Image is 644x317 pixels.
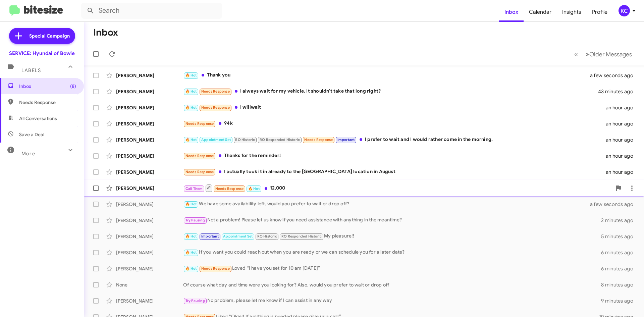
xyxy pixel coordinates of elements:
[183,88,598,95] div: I always wait for my vehicle. It shouldn't take that long right?
[304,138,333,142] span: Needs Response
[248,187,260,191] span: 🔥 Hot
[183,184,612,192] div: 12,000
[598,201,639,208] div: a few seconds ago
[116,217,183,224] div: [PERSON_NAME]
[587,2,613,22] a: Profile
[582,47,636,61] button: Next
[524,2,557,22] a: Calendar
[598,72,639,79] div: a few seconds ago
[574,50,578,58] span: «
[183,281,601,288] div: Of course what day and time were you looking for? Also, would you prefer to wait or drop off
[598,88,639,95] div: 43 minutes ago
[185,266,197,271] span: 🔥 Hot
[116,281,183,288] div: None
[183,104,606,111] div: I willwait
[116,72,183,79] div: [PERSON_NAME]
[183,216,601,224] div: Not a problem! Please let us know if you need assistance with anything in the meantime?
[201,234,219,239] span: Important
[9,50,75,57] div: SERVICE: Hyundai of Bowie
[185,89,197,94] span: 🔥 Hot
[116,298,183,304] div: [PERSON_NAME]
[116,233,183,240] div: [PERSON_NAME]
[116,88,183,95] div: [PERSON_NAME]
[201,138,231,142] span: Appointment Set
[571,47,636,61] nav: Page navigation example
[589,51,632,58] span: Older Messages
[606,104,639,111] div: an hour ago
[185,218,205,222] span: Try Pausing
[183,200,598,208] div: We have some availability left, would you prefer to wait or drop off?
[613,5,637,16] button: KC
[606,169,639,175] div: an hour ago
[185,187,203,191] span: Call Them
[223,234,253,239] span: Appointment Set
[183,120,606,127] div: 94k
[557,2,587,22] a: Insights
[215,187,244,191] span: Needs Response
[183,265,601,272] div: Loved “I have you set for 10 am [DATE]”
[116,249,183,256] div: [PERSON_NAME]
[116,120,183,127] div: [PERSON_NAME]
[185,138,197,142] span: 🔥 Hot
[601,298,639,304] div: 9 minutes ago
[201,89,230,94] span: Needs Response
[183,297,601,305] div: No problem, please let me know if I can assist in any way
[19,99,76,106] span: Needs Response
[116,137,183,143] div: [PERSON_NAME]
[601,265,639,272] div: 6 minutes ago
[19,115,57,122] span: All Conversations
[21,151,35,157] span: More
[586,50,589,58] span: »
[21,67,41,73] span: Labels
[116,153,183,159] div: [PERSON_NAME]
[570,47,582,61] button: Previous
[185,250,197,255] span: 🔥 Hot
[201,266,230,271] span: Needs Response
[183,168,606,176] div: I actually took it in already to the [GEOGRAPHIC_DATA] location in August
[619,5,630,16] div: KC
[116,201,183,208] div: [PERSON_NAME]
[116,265,183,272] div: [PERSON_NAME]
[9,28,75,44] a: Special Campaign
[116,169,183,175] div: [PERSON_NAME]
[201,105,230,110] span: Needs Response
[257,234,277,239] span: RO Historic
[81,3,222,19] input: Search
[70,83,76,90] span: (8)
[116,104,183,111] div: [PERSON_NAME]
[183,249,601,256] div: If you want you could reach out when you are ready or we can schedule you for a later date?
[606,137,639,143] div: an hour ago
[260,138,300,142] span: RO Responded Historic
[19,83,76,90] span: Inbox
[183,232,601,240] div: My pleasure!!
[185,105,197,110] span: 🔥 Hot
[185,121,214,126] span: Needs Response
[235,138,255,142] span: RO Historic
[499,2,524,22] a: Inbox
[185,170,214,174] span: Needs Response
[185,154,214,158] span: Needs Response
[183,71,598,79] div: Thank you
[601,217,639,224] div: 2 minutes ago
[601,233,639,240] div: 5 minutes ago
[183,136,606,144] div: I prefer to wait and I would rather come in the morning.
[185,202,197,206] span: 🔥 Hot
[29,33,70,39] span: Special Campaign
[183,152,606,160] div: Thanks for the reminder!
[93,27,118,38] h1: Inbox
[185,299,205,303] span: Try Pausing
[337,138,355,142] span: Important
[116,185,183,192] div: [PERSON_NAME]
[185,73,197,77] span: 🔥 Hot
[606,120,639,127] div: an hour ago
[19,131,44,138] span: Save a Deal
[601,281,639,288] div: 8 minutes ago
[606,153,639,159] div: an hour ago
[281,234,322,239] span: RO Responded Historic
[601,249,639,256] div: 6 minutes ago
[185,234,197,239] span: 🔥 Hot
